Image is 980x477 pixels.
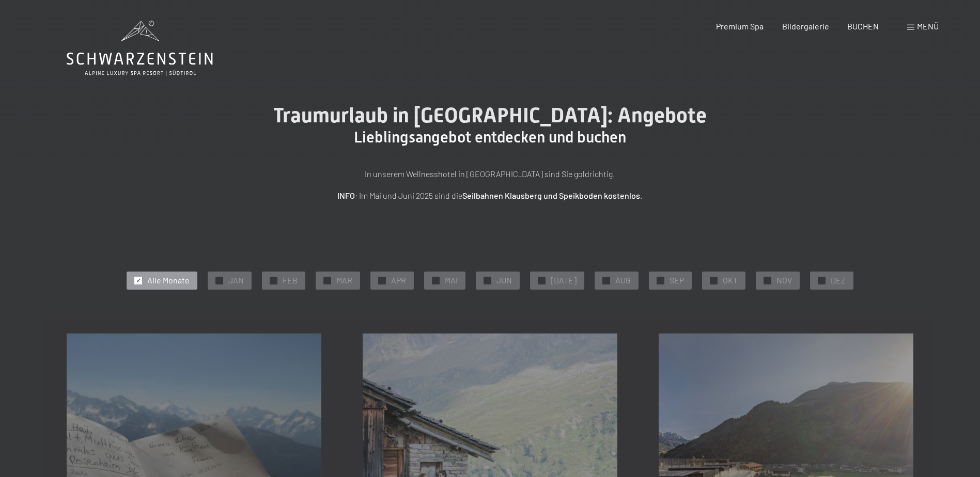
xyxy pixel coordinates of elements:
span: NOV [776,275,792,286]
span: Alle Monate [147,275,190,286]
span: ✓ [217,277,222,284]
a: BUCHEN [847,21,879,31]
span: Menü [917,21,939,31]
span: ✓ [486,277,490,284]
span: ✓ [272,277,276,284]
span: [DATE] [551,275,577,286]
span: APR [391,275,406,286]
span: ✓ [604,277,609,284]
span: OKT [723,275,738,286]
a: Bildergalerie [782,21,829,31]
span: SEP [670,275,684,286]
p: : Im Mai und Juni 2025 sind die . [232,189,749,202]
strong: Seilbahnen Klausberg und Speikboden kostenlos [462,190,640,200]
span: ✓ [380,277,384,284]
span: JAN [228,275,244,286]
span: Lieblingsangebot entdecken und buchen [354,128,626,146]
a: Premium Spa [716,21,764,31]
span: Traumurlaub in [GEOGRAPHIC_DATA]: Angebote [273,103,707,128]
span: DEZ [831,275,846,286]
p: In unserem Wellnesshotel in [GEOGRAPHIC_DATA] sind Sie goldrichtig. [232,167,749,181]
span: MAI [445,275,458,286]
span: ✓ [766,277,770,284]
span: ✓ [136,277,141,284]
span: FEB [283,275,298,286]
span: ✓ [540,277,544,284]
span: AUG [615,275,631,286]
strong: INFO [337,190,355,200]
span: ✓ [325,277,330,284]
span: ✓ [434,277,438,284]
span: MAR [336,275,352,286]
span: ✓ [712,277,716,284]
span: JUN [496,275,512,286]
span: ✓ [659,277,663,284]
span: ✓ [820,277,824,284]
